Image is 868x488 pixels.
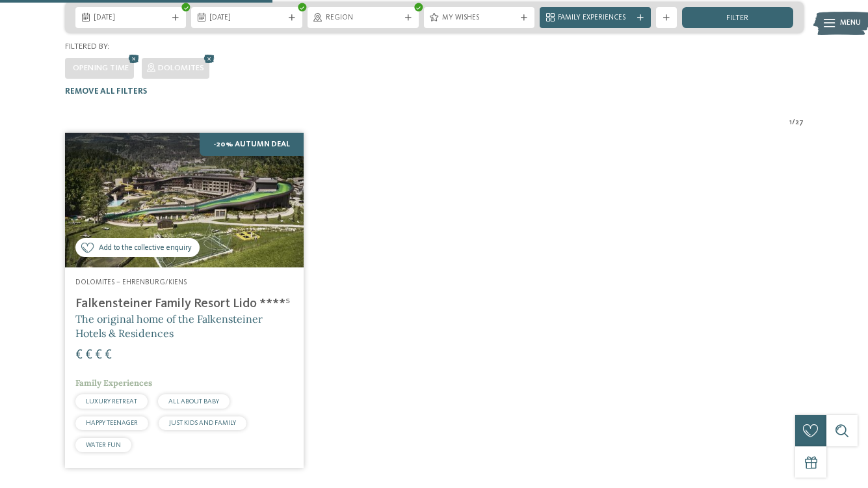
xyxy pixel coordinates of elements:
[65,42,109,51] span: Filtered by:
[73,64,129,72] span: Opening time
[75,349,83,362] span: €
[86,420,138,426] span: HAPPY TEENAGER
[94,13,168,23] span: [DATE]
[789,118,792,128] span: 1
[726,14,748,23] span: filter
[95,349,102,362] span: €
[558,13,633,23] span: Family Experiences
[158,64,204,72] span: Dolomites
[442,13,517,23] span: My wishes
[75,296,294,312] h4: Falkensteiner Family Resort Lido ****ˢ
[99,243,192,254] span: Add to the collective enquiry
[65,133,304,267] img: Looking for family hotels? Find the best ones here!
[209,13,284,23] span: [DATE]
[86,442,121,448] span: WATER FUN
[168,398,219,405] span: ALL ABOUT BABY
[75,377,152,388] span: Family Experiences
[169,420,236,426] span: JUST KIDS AND FAMILY
[85,349,92,362] span: €
[75,278,187,286] span: Dolomites – Ehrenburg/Kiens
[792,118,795,128] span: /
[326,13,401,23] span: Region
[65,87,147,96] span: Remove all filters
[65,133,304,468] a: Looking for family hotels? Find the best ones here! Add to the collective enquiry -20% Autumn Dea...
[75,312,263,340] span: The original home of the Falkensteiner Hotels & Residences
[86,398,137,405] span: LUXURY RETREAT
[795,118,804,128] span: 27
[105,349,112,362] span: €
